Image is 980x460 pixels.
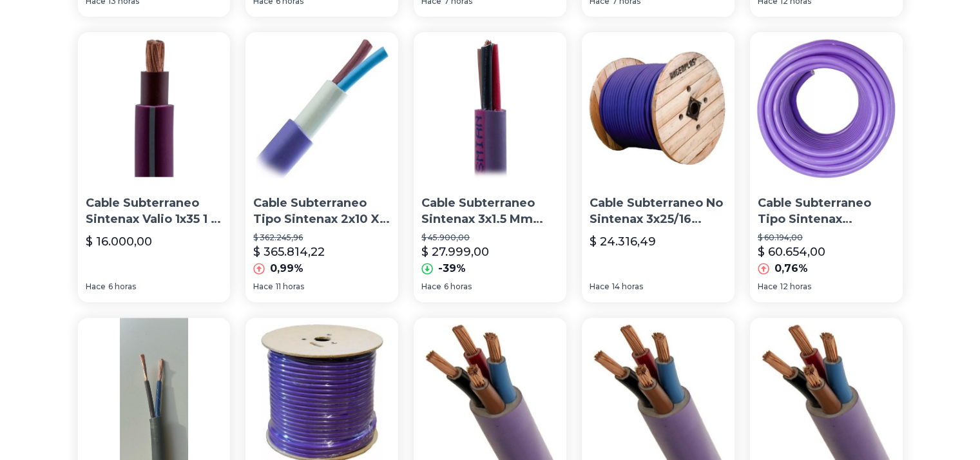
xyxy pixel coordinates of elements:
img: Cable Subterraneo Sintenax 3x1.5 Mm Pirelli Prysmian X10mts [414,32,566,185]
img: Cable Subterraneo Tipo Sintenax 2x10 X 50 Mts Normalizado [245,32,398,185]
p: $ 60.194,00 [758,233,895,243]
p: Cable Subterraneo Sintenax Valio 1x35 1 X 35 Prysmian X Mts [86,195,223,227]
span: Hace [421,282,441,292]
a: Cable Subterraneo Sintenax 3x1.5 Mm Pirelli Prysmian X10mtsCable Subterraneo Sintenax 3x1.5 Mm Pi... [414,32,566,302]
p: $ 45.900,00 [421,233,559,243]
a: Cable Subterraneo Tipo Sintenax Normalizado Mh 3x6 X 10 MtsCable Subterraneo Tipo Sintenax Normal... [750,32,903,302]
p: $ 24.316,49 [590,233,656,251]
img: Cable Subterraneo Tipo Sintenax Normalizado Mh 3x6 X 10 Mts [750,32,903,185]
p: $ 60.654,00 [758,243,825,261]
p: $ 27.999,00 [421,243,489,261]
p: $ 362.245,96 [253,233,390,243]
p: $ 365.814,22 [253,243,325,261]
p: Cable Subterraneo Tipo Sintenax Normalizado Mh 3x6 X 10 Mts [758,195,895,227]
a: Cable Subterraneo Sintenax Valio 1x35 1 X 35 Prysmian X MtsCable Subterraneo Sintenax Valio 1x35 ... [78,32,231,302]
p: Cable Subterraneo No Sintenax 3x25/16 Argenplas [590,195,727,227]
p: $ 16.000,00 [86,233,152,251]
a: Cable Subterraneo No Sintenax 3x25/16 ArgenplasCable Subterraneo No Sintenax 3x25/16 Argenplas$ 2... [582,32,735,302]
img: Cable Subterraneo No Sintenax 3x25/16 Argenplas [582,32,735,185]
span: 11 horas [276,282,304,292]
span: Hace [86,282,106,292]
span: 6 horas [108,282,136,292]
span: Hace [253,282,273,292]
img: Cable Subterraneo Sintenax Valio 1x35 1 X 35 Prysmian X Mts [78,32,231,185]
span: Hace [758,282,778,292]
span: 12 horas [780,282,811,292]
p: -39% [438,261,466,276]
span: Hace [590,282,610,292]
a: Cable Subterraneo Tipo Sintenax 2x10 X 50 Mts NormalizadoCable Subterraneo Tipo Sintenax 2x10 X 5... [245,32,398,302]
p: 0,99% [270,261,303,276]
span: 6 horas [444,282,472,292]
span: 14 horas [612,282,643,292]
p: 0,76% [774,261,808,276]
p: Cable Subterraneo Sintenax 3x1.5 Mm Pirelli Prysmian X10mts [421,195,559,227]
p: Cable Subterraneo Tipo Sintenax 2x10 X 50 Mts Normalizado [253,195,390,227]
